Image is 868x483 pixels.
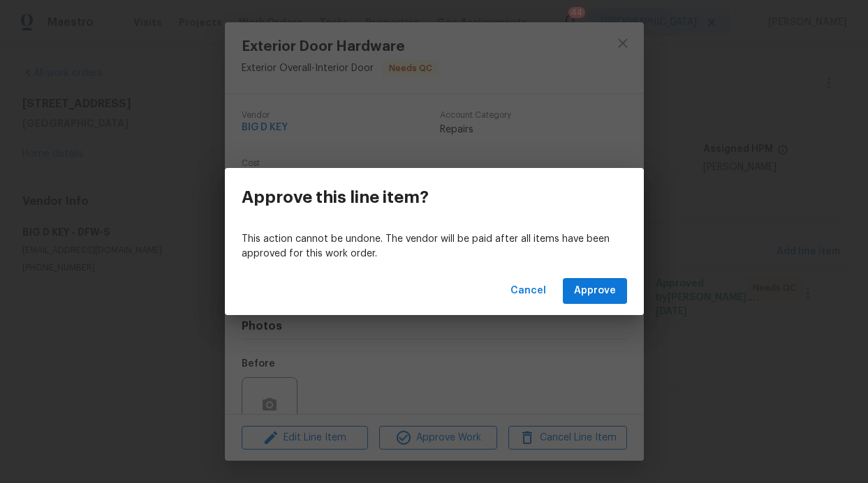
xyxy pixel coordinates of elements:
[242,187,429,207] h3: Approve this line item?
[242,232,627,261] p: This action cannot be undone. The vendor will be paid after all items have been approved for this...
[563,278,627,304] button: Approve
[505,278,552,304] button: Cancel
[510,282,546,300] span: Cancel
[574,282,616,300] span: Approve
